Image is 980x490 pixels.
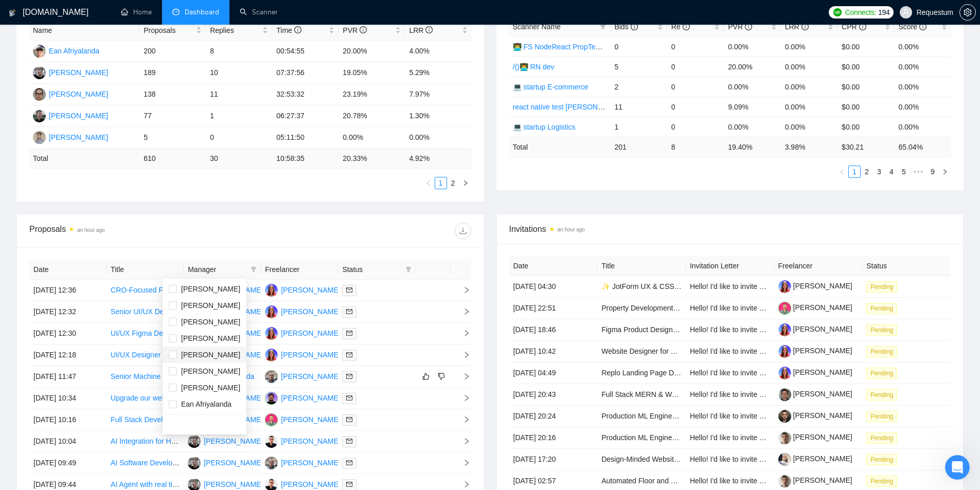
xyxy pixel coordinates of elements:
td: 19.05% [338,62,405,84]
img: AK [265,435,278,448]
td: 0.00% [724,37,780,57]
td: 0.00% [895,97,951,117]
span: Pending [866,368,897,379]
button: Добавить вложение [16,328,24,336]
p: В сети последние 15 мин [50,13,139,23]
a: Pending [866,304,901,312]
a: 💻 startup Logistics [513,123,576,131]
td: 20.33 % [338,149,405,169]
td: 0.00% [781,117,838,137]
span: LRR [409,26,433,34]
a: [PERSON_NAME] [778,325,852,333]
img: Profile image for Mariia [29,6,46,22]
button: Главная [161,4,181,24]
td: 11 [610,97,667,117]
a: Pending [866,325,901,334]
a: VL[PERSON_NAME] [188,480,263,488]
span: setting [960,8,975,16]
a: searchScanner [240,8,278,16]
span: dislike [438,372,445,380]
span: [PERSON_NAME] [181,285,240,293]
button: right [939,166,951,178]
span: info-circle [745,23,752,30]
td: 20.00% [724,57,780,77]
span: [PERSON_NAME] [181,351,240,359]
div: Profile image for MariiaMariiaиз [DOMAIN_NAME]Earn Free GigRadar Credits - Just by Sharing Your S... [8,40,198,134]
li: 5 [898,166,910,178]
span: Time [276,26,301,34]
span: ••• [910,166,926,178]
span: info-circle [859,23,866,30]
a: Senior UI/UX Designer (Figma) [111,307,210,316]
span: left [839,169,845,175]
a: Production ML Engineer (LLMs, Image Gen, Personalization) [601,433,796,442]
span: [PERSON_NAME] [181,318,240,326]
button: right [459,177,472,189]
td: 5 [610,57,667,77]
span: Pending [866,454,897,465]
td: 32:53:32 [272,84,338,105]
a: Production ML Engineer (LLMs, Image Gen, Personalization) [601,412,796,420]
img: IP [265,349,278,361]
span: Re [671,23,690,31]
button: setting [959,4,976,21]
li: 9 [926,166,939,178]
a: IP[PERSON_NAME] [265,329,340,337]
td: 8 [667,137,724,157]
a: PG[PERSON_NAME] [265,458,340,466]
a: /()👨‍💻 RN dev [513,63,555,71]
a: 1 [435,177,447,189]
div: [PERSON_NAME] [281,328,340,339]
img: c1o0rOVReXCKi1bnQSsgHbaWbvfM_HSxWVsvTMtH2C50utd8VeU_52zlHuo4ie9fkT [778,280,791,293]
td: 0.00% [781,57,838,77]
td: 0.00% [781,77,838,97]
td: 200 [139,41,206,62]
a: [PERSON_NAME] [778,390,852,398]
td: $0.00 [838,57,894,77]
a: react native test [PERSON_NAME] 01/10 [513,103,645,111]
td: 3.98 % [781,137,838,157]
td: 10:58:35 [272,149,338,169]
span: mail [346,395,352,401]
div: [PERSON_NAME] [281,392,340,404]
iframe: To enrich screen reader interactions, please activate Accessibility in Grammarly extension settings [945,455,970,480]
span: mail [346,352,352,358]
td: 0 [667,57,724,77]
a: [PERSON_NAME] [778,303,852,312]
a: 1 [849,166,860,177]
a: [PERSON_NAME] [778,368,852,376]
span: info-circle [919,23,926,30]
span: mail [346,416,352,423]
td: $0.00 [838,117,894,137]
div: [PERSON_NAME] [281,371,340,382]
td: 2 [610,77,667,97]
li: Previous Page [836,166,848,178]
a: AS[PERSON_NAME] [33,111,108,119]
td: 19.40 % [724,137,780,157]
td: 05:11:50 [272,127,338,149]
a: PG[PERSON_NAME] [265,372,340,380]
td: 77 [139,105,206,127]
a: Pending [866,390,901,398]
td: 0.00% [895,37,951,57]
span: [PERSON_NAME] [181,301,240,310]
a: Automated Floor and wall segmentation with image detection [601,477,796,485]
span: [PERSON_NAME] [181,367,240,375]
span: Pending [866,389,897,401]
img: VL [188,435,201,448]
td: 10 [206,62,272,84]
td: 0 [667,117,724,137]
div: [PERSON_NAME] [204,435,263,447]
span: Dashboard [185,8,219,16]
img: IP [265,305,278,318]
img: PG [265,457,278,469]
a: AI Software Developer with OCR Integration Expertise [111,459,283,467]
span: Ean Afriyalanda [181,400,231,408]
img: IP [265,284,278,297]
td: 0 [206,127,272,149]
a: 5 [898,166,910,177]
button: Средство выбора GIF-файла [49,328,57,336]
li: Next Page [939,166,951,178]
td: 0.00% [895,57,951,77]
a: Figma Product Designer for B2B SaaS Mockups and Prototypes [601,325,806,334]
